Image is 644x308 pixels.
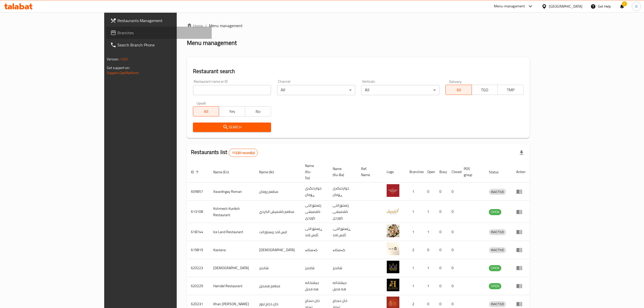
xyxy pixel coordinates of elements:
div: INACTIVE [489,301,506,307]
td: .ڕێستۆرانتی ئایس لاند [329,223,357,241]
td: [DEMOGRAPHIC_DATA] [255,241,301,259]
td: 0 [448,241,460,259]
span: Name (Ku-So) [305,163,323,181]
td: Hamdel Restaurant [209,277,255,295]
span: INACTIVE [489,301,506,307]
td: 1 [423,223,435,241]
td: 0 [435,223,448,241]
div: Menu [516,265,526,271]
td: شانديز [329,259,357,277]
label: Upsell [196,101,206,105]
div: Menu [516,229,526,235]
span: ID [191,169,201,175]
span: INACTIVE [489,247,506,253]
div: OPEN [489,209,501,215]
div: Menu [516,283,526,289]
td: 0 [435,183,448,201]
nav: breadcrumb [187,23,530,29]
td: Kastana [209,241,255,259]
td: 0 [435,201,448,223]
img: Kshmesh Kurdish Restaurant [387,204,399,217]
span: POS group [464,166,479,178]
a: Support.OpsPlatform [107,70,139,76]
h2: Restaurants list [191,148,258,157]
button: All [445,85,472,95]
td: 1 [423,259,435,277]
span: TGO [474,86,496,94]
div: Menu [516,301,526,307]
span: Menu management [209,23,243,29]
th: Open [423,161,435,183]
img: Hamdel Restaurant [387,279,399,291]
img: Shandiz [387,261,399,273]
th: Busy [435,161,448,183]
span: All [195,108,217,115]
td: 0 [435,259,448,277]
th: Logo [383,161,405,183]
td: 1 [423,277,435,295]
td: 1 [405,201,423,223]
button: Search [193,123,271,132]
span: Name (Ku-Ba) [333,166,351,178]
a: Branches [106,27,212,39]
div: [GEOGRAPHIC_DATA] [549,4,582,9]
div: OPEN [489,283,501,289]
td: 0 [423,183,435,201]
td: کەستانە [329,241,357,259]
span: INACTIVE [489,189,506,195]
img: Ice Land Restaurant [387,225,399,237]
span: Get support on: [107,64,130,71]
td: 0 [448,201,460,223]
td: شانديز [255,259,301,277]
td: رێستۆرانتی کشمیشى كوردى [301,201,329,223]
button: TMP [497,85,524,95]
td: 0 [435,277,448,295]
span: TMP [500,86,522,94]
button: No [245,106,271,116]
td: 0 [448,277,460,295]
td: مطعم همديل [255,277,301,295]
td: 0 [423,241,435,259]
span: Branches [117,30,208,36]
div: Total records count [229,149,258,157]
a: Restaurants Management [106,14,212,27]
td: 0 [448,259,460,277]
button: Yes [219,106,245,116]
td: 1 [405,183,423,201]
td: جيشتخانه هه مديل [301,277,329,295]
span: Status [489,169,505,175]
td: شانديز [301,259,329,277]
span: No [247,108,269,115]
td: 0 [435,241,448,259]
td: 0 [448,223,460,241]
div: Menu [516,247,526,253]
span: INACTIVE [489,229,506,235]
th: Branches [405,161,423,183]
td: کەستانە [301,241,329,259]
span: Ref. Name [361,166,377,178]
span: Name (Ar) [259,169,281,175]
div: All [277,85,355,95]
td: جيشتخانه هه مديل [329,277,357,295]
td: مطعم رومان [255,183,301,201]
td: 1 [423,201,435,223]
img: Xwardngay Roman [387,184,399,197]
span: Restaurants Management [117,18,208,24]
td: مطعم كشميش الكردي [255,201,301,223]
span: 1.0.0 [120,56,128,62]
div: Menu-management [494,3,525,9]
h2: Menu management [187,39,237,47]
button: TGO [472,85,498,95]
td: ايس لاند ريستورانت [255,223,301,241]
span: OPEN [489,283,501,289]
td: 2 [405,241,423,259]
td: خواردنگەی ڕۆمان [329,183,357,201]
a: Search Branch Phone [106,39,212,51]
td: رێستۆرانتی کشمیشى كوردى [329,201,357,223]
img: Kastana [387,243,399,255]
td: Kshmesh Kurdish Restaurant [209,201,255,223]
span: Search Branch Phone [117,42,208,48]
td: 1 [405,223,423,241]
